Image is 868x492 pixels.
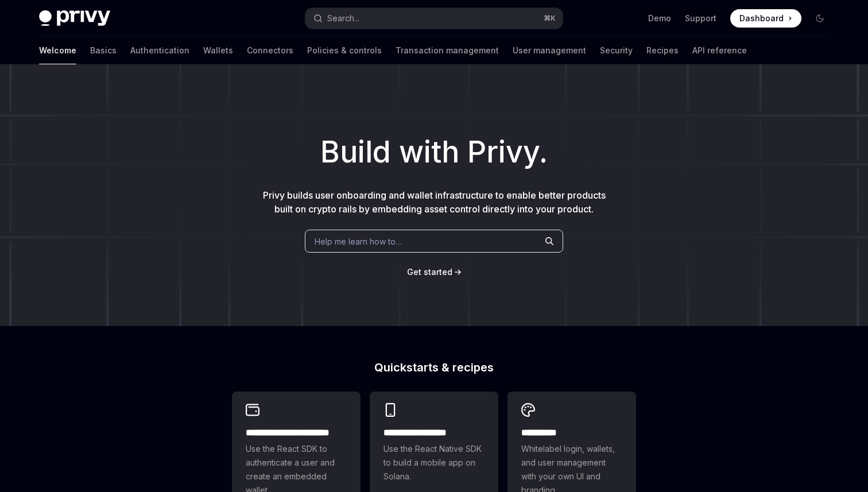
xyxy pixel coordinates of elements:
[232,362,636,373] h2: Quickstarts & recipes
[130,37,189,64] a: Authentication
[247,37,293,64] a: Connectors
[307,37,382,64] a: Policies & controls
[263,189,606,215] span: Privy builds user onboarding and wallet infrastructure to enable better products built on crypto ...
[544,14,556,23] span: ⌘ K
[648,13,671,24] a: Demo
[39,10,110,26] img: dark logo
[407,266,452,278] a: Get started
[90,37,117,64] a: Basics
[18,130,850,175] h1: Build with Privy.
[305,8,563,29] button: Search...⌘K
[739,13,784,24] span: Dashboard
[600,37,633,64] a: Security
[383,442,485,483] span: Use the React Native SDK to build a mobile app on Solana.
[203,37,233,64] a: Wallets
[811,9,829,28] button: Toggle dark mode
[513,37,586,64] a: User management
[315,235,402,247] span: Help me learn how to…
[396,37,499,64] a: Transaction management
[685,13,716,24] a: Support
[692,37,747,64] a: API reference
[327,11,359,25] div: Search...
[646,37,679,64] a: Recipes
[39,37,76,64] a: Welcome
[730,9,801,28] a: Dashboard
[407,267,452,277] span: Get started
